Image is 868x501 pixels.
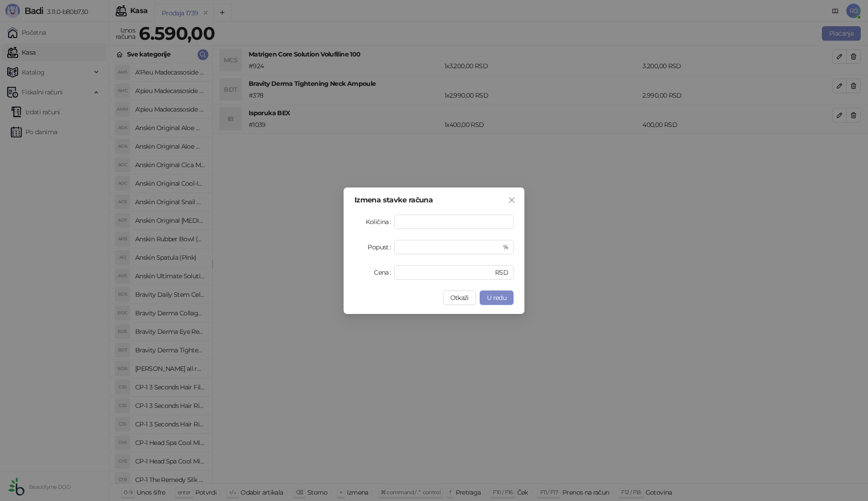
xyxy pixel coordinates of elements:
[480,290,514,305] button: U redu
[443,290,476,305] button: Otkaži
[374,265,394,280] label: Cena
[505,197,519,204] span: Zatvori
[487,294,506,302] span: U redu
[505,193,519,207] button: Close
[354,197,514,204] div: Izmena stavke računa
[395,215,513,229] input: Količina
[400,240,501,254] input: Popust
[450,294,469,302] span: Otkaži
[400,266,493,279] input: Cena
[366,215,394,229] label: Količina
[508,197,515,204] span: close
[368,240,394,254] label: Popust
